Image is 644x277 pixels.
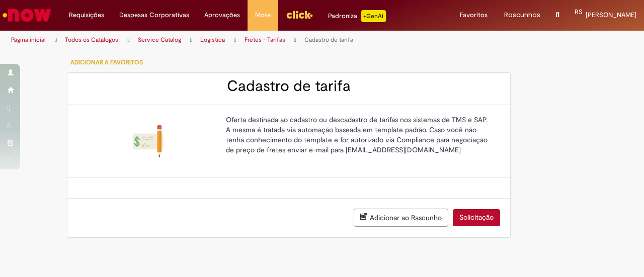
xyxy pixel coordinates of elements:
a: Página inicial [11,36,46,44]
button: Adicionar a Favoritos [67,51,148,73]
p: Oferta destinada ao cadastro ou descadastro de tarifas nos sistemas de TMS e SAP. A mesma é trata... [226,115,493,155]
a: Todos os Catálogos [65,36,118,44]
span: Favoritos [460,10,488,20]
h2: Cadastro de tarifa [77,78,500,95]
span: RS [575,8,583,16]
a: Rascunhos [503,11,540,20]
p: +GenAi [361,10,386,22]
button: Solicitação [453,209,500,226]
span: [PERSON_NAME] [586,11,636,19]
img: ServiceNow [1,5,53,25]
img: click_logo_yellow_360x200.png [286,7,313,22]
div: Padroniza [328,10,386,22]
button: Adicionar ao Rascunho [354,209,448,227]
img: Cadastro de tarifa [132,125,164,157]
a: Cadastro de tarifa [304,36,353,44]
span: Adicionar a Favoritos [70,58,143,66]
a: Logistica [200,36,225,44]
a: Service Catalog [138,36,181,44]
span: Rascunhos [504,10,540,20]
span: Aprovações [204,10,240,20]
span: Despesas Corporativas [119,10,189,20]
span: Requisições [69,10,104,20]
span: More [255,10,271,20]
a: Fretes - Tarifas [245,36,285,44]
ul: Trilhas de página [8,31,422,49]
